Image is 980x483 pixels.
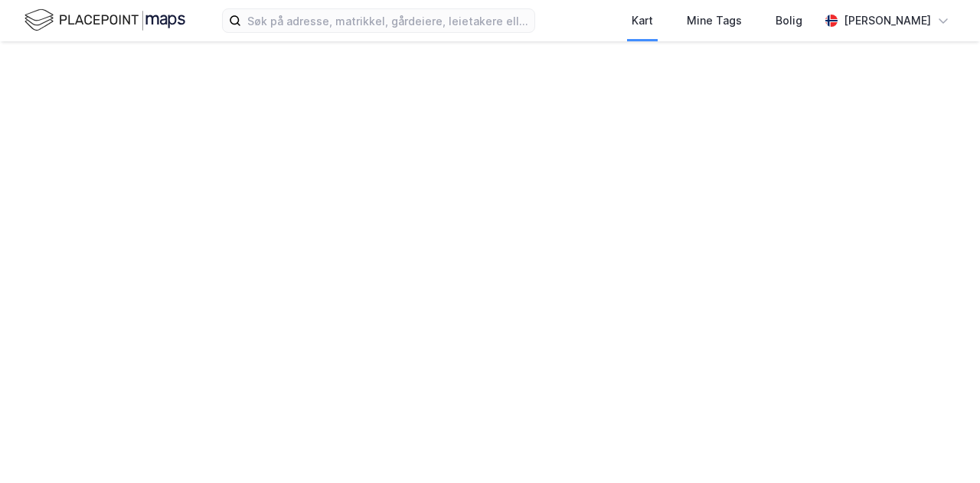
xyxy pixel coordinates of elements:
div: [PERSON_NAME] [844,11,931,30]
div: Kart [632,11,653,30]
div: Mine Tags [687,11,742,30]
img: logo.f888ab2527a4732fd821a326f86c7f29.svg [24,7,185,34]
input: Søk på adresse, matrikkel, gårdeiere, leietakere eller personer [241,9,534,32]
iframe: Chat Widget [903,410,980,483]
div: Bolig [776,11,802,30]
